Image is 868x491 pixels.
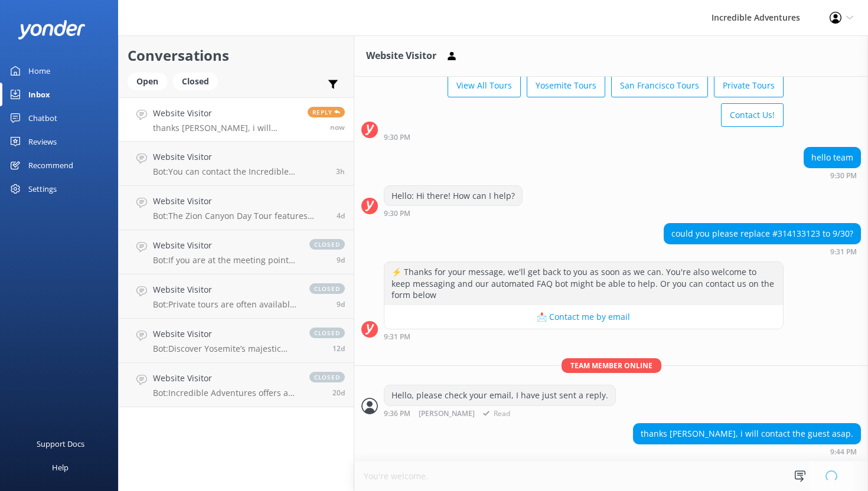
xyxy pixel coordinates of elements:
[28,83,50,106] div: Inbox
[384,333,410,341] strong: 9:31 PM
[119,274,354,319] a: Website VisitorBot:Private tours are often available as are custom tours. You can learn more at [...
[153,107,299,120] h4: Website Visitor
[611,74,708,97] button: San Francisco Tours
[332,343,345,353] span: Sep 16 2025 09:08am (UTC -07:00) America/Los_Angeles
[332,388,345,398] span: Sep 08 2025 10:01am (UTC -07:00) America/Los_Angeles
[479,410,510,418] span: Read
[448,74,521,97] button: View All Tours
[634,424,860,444] div: thanks [PERSON_NAME], i will contact the guest asap.
[366,48,436,64] h3: Website Visitor
[28,153,73,177] div: Recommend
[664,247,861,256] div: Sep 28 2025 06:31pm (UTC -07:00) America/Los_Angeles
[119,363,354,407] a: Website VisitorBot:Incredible Adventures offers a range of tours from half-day trips to week-long...
[153,211,328,221] p: Bot: The Zion Canyon Day Tour features stunning red cliffs, colorful rock formations, and the Vir...
[28,106,57,130] div: Chatbot
[128,44,345,67] h2: Conversations
[830,172,857,179] strong: 9:30 PM
[153,299,298,310] p: Bot: Private tours are often available as are custom tours. You can learn more at [URL][DOMAIN_NA...
[384,186,522,206] div: Hello: Hi there! How can I help?
[153,372,298,385] h4: Website Visitor
[384,410,410,418] strong: 9:36 PM
[330,122,345,132] span: Sep 28 2025 06:44pm (UTC -07:00) America/Los_Angeles
[28,177,57,201] div: Settings
[830,248,857,256] strong: 9:31 PM
[384,332,784,341] div: Sep 28 2025 06:31pm (UTC -07:00) America/Los_Angeles
[804,171,861,179] div: Sep 28 2025 06:30pm (UTC -07:00) America/Los_Angeles
[384,262,783,305] div: ⚡ Thanks for your message, we'll get back to you as soon as we can. You're also welcome to keep m...
[337,211,345,221] span: Sep 24 2025 12:09pm (UTC -07:00) America/Los_Angeles
[37,432,84,456] div: Support Docs
[309,283,345,294] span: closed
[384,409,616,418] div: Sep 28 2025 06:36pm (UTC -07:00) America/Los_Angeles
[153,328,298,341] h4: Website Visitor
[128,74,173,87] a: Open
[153,255,298,266] p: Bot: If you are at the meeting point but can't find the bus, please call [PHONE_NUMBER] as soon a...
[119,97,354,142] a: Website Visitorthanks [PERSON_NAME], i will contact the guest asap.Replynow
[337,299,345,309] span: Sep 19 2025 10:32am (UTC -07:00) America/Los_Angeles
[354,461,868,491] textarea: You're welcome.
[384,385,615,405] div: Hello, please check your email, I have just sent a reply.
[309,239,345,250] span: closed
[119,186,354,230] a: Website VisitorBot:The Zion Canyon Day Tour features stunning red cliffs, colorful rock formation...
[128,73,167,90] div: Open
[721,103,784,127] button: Contact Us!
[633,447,861,456] div: Sep 28 2025 06:44pm (UTC -07:00) America/Los_Angeles
[153,195,328,208] h4: Website Visitor
[384,134,410,141] strong: 9:30 PM
[173,74,224,87] a: Closed
[384,305,783,329] button: 📩 Contact me by email
[153,166,327,177] p: Bot: You can contact the Incredible Adventures team at [PHONE_NUMBER], or by emailing [EMAIL_ADDR...
[384,209,523,217] div: Sep 28 2025 06:30pm (UTC -07:00) America/Los_Angeles
[28,59,50,83] div: Home
[28,130,57,153] div: Reviews
[308,107,345,117] span: Reply
[153,239,298,252] h4: Website Visitor
[309,328,345,338] span: closed
[153,388,298,398] p: Bot: Incredible Adventures offers a range of tours from half-day trips to week-long adventures. Y...
[153,283,298,296] h4: Website Visitor
[384,210,410,217] strong: 9:30 PM
[119,230,354,274] a: Website VisitorBot:If you are at the meeting point but can't find the bus, please call [PHONE_NUM...
[119,142,354,186] a: Website VisitorBot:You can contact the Incredible Adventures team at [PHONE_NUMBER], or by emaili...
[52,456,68,479] div: Help
[664,224,860,244] div: could you please replace #314133123 to 9/30?
[173,73,218,90] div: Closed
[527,74,605,97] button: Yosemite Tours
[830,449,857,456] strong: 9:44 PM
[562,358,661,373] span: Team member online
[336,166,345,176] span: Sep 28 2025 03:41pm (UTC -07:00) America/Los_Angeles
[309,372,345,382] span: closed
[153,150,327,163] h4: Website Visitor
[804,148,860,168] div: hello team
[419,410,475,418] span: [PERSON_NAME]
[119,319,354,363] a: Website VisitorBot:Discover Yosemite’s majestic [PERSON_NAME], waterfalls, and granite cliffs on ...
[337,255,345,265] span: Sep 19 2025 10:36am (UTC -07:00) America/Los_Angeles
[384,133,784,141] div: Sep 28 2025 06:30pm (UTC -07:00) America/Los_Angeles
[153,123,299,133] p: thanks [PERSON_NAME], i will contact the guest asap.
[18,20,86,40] img: yonder-white-logo.png
[714,74,784,97] button: Private Tours
[153,343,298,354] p: Bot: Discover Yosemite’s majestic [PERSON_NAME], waterfalls, and granite cliffs on a Yosemite Day...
